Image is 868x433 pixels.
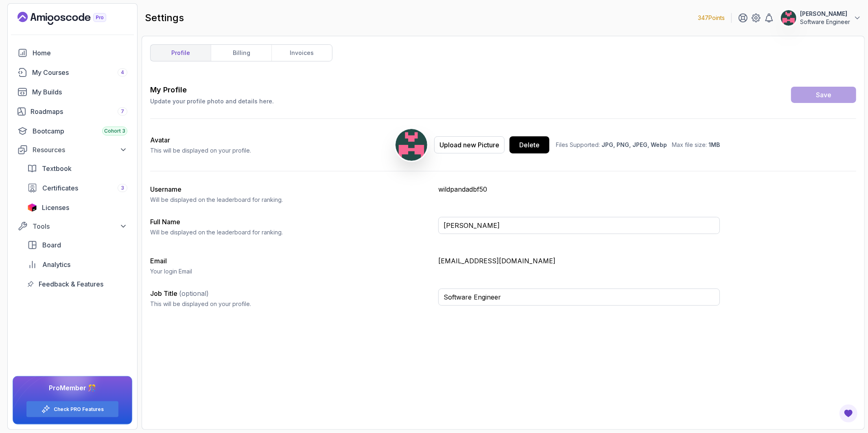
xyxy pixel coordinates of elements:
button: Upload new Picture [434,136,505,153]
a: Landing page [17,12,125,25]
h2: Avatar [150,135,251,145]
a: builds [13,84,132,100]
div: Home [33,48,127,58]
div: Roadmaps [31,107,127,116]
span: Feedback & Features [39,279,103,289]
div: Resources [33,145,127,155]
div: My Courses [32,68,127,77]
a: certificates [22,180,132,196]
span: JPG, PNG, JPEG, Webp [601,141,667,148]
a: Check PRO Features [54,406,104,413]
a: home [13,45,132,61]
img: user profile image [781,10,796,26]
a: invoices [271,45,332,61]
input: Enter your full name [438,217,720,234]
a: bootcamp [13,123,132,139]
div: Save [816,90,831,100]
span: Textbook [42,164,72,173]
div: Upload new Picture [439,140,499,150]
button: Save [791,87,856,103]
img: user profile image [396,129,427,161]
span: Licenses [42,203,69,212]
p: [PERSON_NAME] [800,10,850,18]
label: Job Title [150,289,209,297]
a: licenses [22,199,132,216]
a: profile [151,45,211,61]
p: Will be displayed on the leaderboard for ranking. [150,228,432,236]
h2: settings [145,11,184,24]
div: Bootcamp [33,126,127,136]
span: Cohort 3 [104,128,125,134]
button: user profile image[PERSON_NAME]Software Engineer [781,10,861,26]
p: Will be displayed on the leaderboard for ranking. [150,196,432,204]
button: Open Feedback Button [839,404,858,423]
a: board [22,237,132,253]
h3: My Profile [150,84,274,96]
span: 1MB [708,141,720,148]
img: jetbrains icon [27,203,37,212]
p: Software Engineer [800,18,850,26]
h3: Email [150,256,432,266]
button: Check PRO Features [26,401,119,418]
span: Analytics [42,260,70,269]
div: Delete [519,140,540,150]
span: Board [42,240,61,250]
p: [EMAIL_ADDRESS][DOMAIN_NAME] [438,256,720,266]
span: 3 [121,185,124,191]
a: billing [211,45,271,61]
p: This will be displayed on your profile. [150,300,432,308]
a: feedback [22,276,132,292]
span: 4 [121,69,124,76]
a: analytics [22,256,132,273]
div: Tools [33,221,127,231]
p: Your login Email [150,267,432,276]
a: courses [13,64,132,81]
input: Enter your job [438,289,720,306]
p: Files Supported: Max file size: [556,141,720,149]
p: This will be displayed on your profile. [150,147,251,155]
p: wildpandadbf50 [438,184,720,194]
span: (optional) [179,289,209,297]
a: roadmaps [13,103,132,120]
label: Full Name [150,218,180,226]
label: Username [150,185,181,193]
a: textbook [22,160,132,177]
span: Certificates [42,183,78,193]
p: 347 Points [698,14,725,22]
button: Tools [13,219,132,234]
p: Update your profile photo and details here. [150,97,274,105]
span: 7 [121,108,124,115]
button: Delete [509,136,549,153]
div: My Builds [32,87,127,97]
button: Resources [13,142,132,157]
